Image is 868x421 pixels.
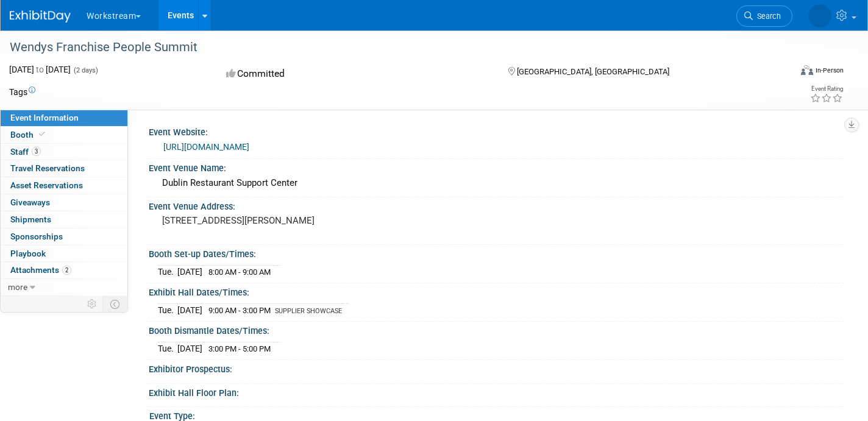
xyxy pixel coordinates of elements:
[163,142,249,152] a: [URL][DOMAIN_NAME]
[1,246,127,262] a: Playbook
[1,177,127,194] a: Asset Reservations
[149,360,844,375] div: Exhibitor Prospectus:
[10,130,48,140] span: Booth
[158,304,177,317] td: Tue.
[5,37,772,58] div: Wendys Franchise People Summit
[10,10,71,23] img: ExhibitDay
[8,282,27,292] span: more
[82,296,103,312] td: Personalize Event Tab Strip
[275,307,342,315] span: SUPPLIER SHOWCASE
[162,215,425,226] pre: [STREET_ADDRESS][PERSON_NAME]
[815,66,844,75] div: In-Person
[10,163,85,173] span: Travel Reservations
[1,228,127,245] a: Sponsorships
[158,266,177,278] td: Tue.
[62,266,71,275] span: 2
[1,262,127,278] a: Attachments2
[1,279,127,295] a: more
[1,160,127,177] a: Travel Reservations
[177,266,202,278] td: [DATE]
[808,4,831,27] img: Lianna Louie
[73,66,98,74] span: (2 days)
[149,384,844,399] div: Exhibit Hall Floor Plan:
[10,113,79,122] span: Event Information
[39,131,45,138] i: Booth reservation complete
[149,283,844,299] div: Exhibit Hall Dates/Times:
[158,342,177,355] td: Tue.
[177,304,202,317] td: [DATE]
[517,67,669,76] span: [GEOGRAPHIC_DATA], [GEOGRAPHIC_DATA]
[149,245,844,260] div: Booth Set-up Dates/Times:
[10,249,46,258] span: Playbook
[1,127,127,143] a: Booth
[9,65,71,74] span: [DATE] [DATE]
[208,344,271,353] span: 3:00 PM - 5:00 PM
[10,147,41,157] span: Staff
[149,123,844,138] div: Event Website:
[10,214,51,224] span: Shipments
[149,197,844,213] div: Event Venue Address:
[149,322,844,337] div: Booth Dismantle Dates/Times:
[158,174,834,193] div: Dublin Restaurant Support Center
[222,63,488,85] div: Committed
[177,342,202,355] td: [DATE]
[720,63,844,82] div: Event Format
[10,265,71,275] span: Attachments
[753,12,781,21] span: Search
[149,159,844,174] div: Event Venue Name:
[208,267,271,277] span: 8:00 AM - 9:00 AM
[32,147,41,156] span: 3
[10,197,50,207] span: Giveaways
[34,65,46,74] span: to
[736,5,792,27] a: Search
[801,65,813,75] img: Format-Inperson.png
[1,110,127,126] a: Event Information
[10,180,83,190] span: Asset Reservations
[103,296,128,312] td: Toggle Event Tabs
[10,232,63,241] span: Sponsorships
[208,306,271,315] span: 9:00 AM - 3:00 PM
[1,144,127,160] a: Staff3
[810,86,843,92] div: Event Rating
[9,86,35,98] td: Tags
[1,211,127,228] a: Shipments
[1,194,127,211] a: Giveaways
